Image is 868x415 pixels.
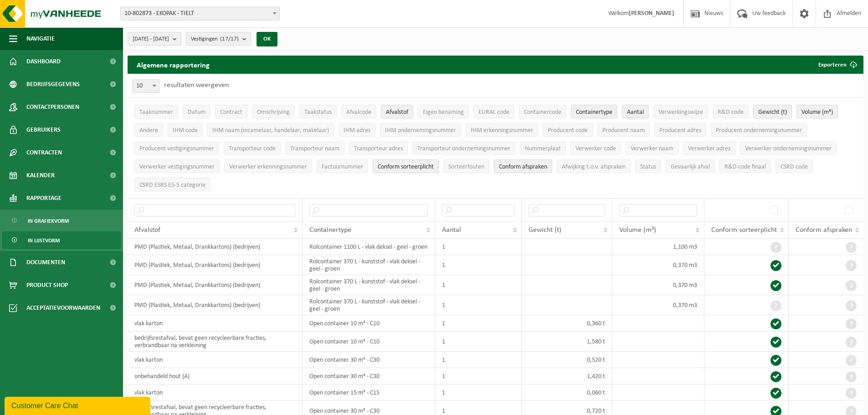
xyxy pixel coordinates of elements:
[134,226,160,234] span: Afvalstof
[671,164,710,170] span: Gevaarlijk afval
[28,232,60,249] span: In lijstvorm
[435,239,522,255] td: 1
[212,127,329,134] span: IHM naam (inzamelaar, handelaar, makelaar)
[26,274,68,297] span: Product Shop
[290,145,339,152] span: Transporteur naam
[354,145,403,152] span: Transporteur adres
[562,164,626,170] span: Afwijking t.o.v. afspraken
[529,226,561,234] span: Gewicht (t)
[658,109,703,116] span: Verwerkingswijze
[139,109,173,116] span: Taaknummer
[381,105,413,118] button: AfvalstofAfvalstof: Activate to sort
[473,105,514,118] button: EURAL codeEURAL code: Activate to sort
[134,141,219,155] button: Producent vestigingsnummerProducent vestigingsnummer: Activate to sort
[134,105,178,118] button: TaaknummerTaaknummer: Activate to remove sorting
[466,123,538,137] button: IHM erkenningsnummerIHM erkenningsnummer: Activate to sort
[128,56,219,74] h2: Algemene rapportering
[322,164,363,170] span: Factuurnummer
[442,226,461,234] span: Aantal
[385,127,456,134] span: IHM ondernemingsnummer
[745,145,832,152] span: Verwerker ondernemingsnummer
[380,123,461,137] button: IHM ondernemingsnummerIHM ondernemingsnummer: Activate to sort
[2,212,121,229] a: In grafiekvorm
[128,32,181,46] button: [DATE] - [DATE]
[520,141,566,155] button: NummerplaatNummerplaat: Activate to sort
[128,275,303,295] td: PMD (Plastiek, Metaal, Drankkartons) (bedrijven)
[435,255,522,275] td: 1
[139,182,205,189] span: CSRD ESRS E5-5 categorie
[183,105,211,118] button: DatumDatum: Activate to sort
[612,275,704,295] td: 0,370 m3
[640,164,656,170] span: Status
[557,159,631,173] button: Afwijking t.o.v. afsprakenAfwijking t.o.v. afspraken: Activate to sort
[612,255,704,275] td: 0,370 m3
[134,159,220,173] button: Verwerker vestigingsnummerVerwerker vestigingsnummer: Activate to sort
[525,145,561,152] span: Nummerplaat
[522,384,612,401] td: 0,060 t
[412,141,515,155] button: Transporteur ondernemingsnummerTransporteur ondernemingsnummer : Activate to sort
[435,384,522,401] td: 1
[548,127,588,134] span: Producent code
[522,315,612,332] td: 0,360 t
[303,332,435,352] td: Open container 10 m³ - C10
[173,127,198,134] span: IHM code
[423,109,464,116] span: Eigen benaming
[26,27,55,50] span: Navigatie
[128,368,303,384] td: onbehandeld hout (A)
[164,82,229,89] label: resultaten weergeven
[344,127,370,134] span: IHM adres
[811,56,863,74] button: Exporteren
[2,231,121,249] a: In lijstvorm
[688,145,730,152] span: Verwerker adres
[435,315,522,332] td: 1
[299,105,337,118] button: TaakstatusTaakstatus: Activate to sort
[776,159,813,173] button: CSRD codeCSRD code: Activate to sort
[718,109,744,116] span: R&D code
[303,255,435,275] td: Rolcontainer 370 L - kunststof - vlak deksel - geel - groen
[801,109,833,116] span: Volume (m³)
[133,32,169,46] span: [DATE] - [DATE]
[26,164,55,187] span: Kalender
[713,105,749,118] button: R&D codeR&amp;D code: Activate to sort
[257,109,290,116] span: Omschrijving
[740,141,837,155] button: Verwerker ondernemingsnummerVerwerker ondernemingsnummer: Activate to sort
[448,164,484,170] span: Sorteerfouten
[133,80,159,92] span: 10
[626,141,678,155] button: Verwerker naamVerwerker naam: Activate to sort
[781,164,808,170] span: CSRD code
[435,332,522,352] td: 1
[575,145,616,152] span: Verwerker code
[654,123,706,137] button: Producent adresProducent adres: Activate to sort
[341,105,376,118] button: AfvalcodeAfvalcode: Activate to sort
[303,368,435,384] td: Open container 30 m³ - C30
[435,352,522,368] td: 1
[719,159,771,173] button: R&D code finaalR&amp;D code finaal: Activate to sort
[128,315,303,332] td: vlak karton
[26,141,62,164] span: Contracten
[627,109,644,116] span: Aantal
[128,295,303,315] td: PMD (Plastiek, Metaal, Drankkartons) (bedrijven)
[435,295,522,315] td: 1
[139,145,214,152] span: Producent vestigingsnummer
[317,159,368,173] button: FactuurnummerFactuurnummer: Activate to sort
[186,32,251,46] button: Vestigingen(17/17)
[303,239,435,255] td: Rolcontainer 1100 L - vlak deksel - geel - groen
[602,127,645,134] span: Producent naam
[5,395,152,415] iframe: chat widget
[635,159,661,173] button: StatusStatus: Activate to sort
[120,7,280,20] span: 10-802873 - EKOPAK - TIELT
[128,255,303,275] td: PMD (Plastiek, Metaal, Drankkartons) (bedrijven)
[597,123,650,137] button: Producent naamProducent naam: Activate to sort
[378,164,434,170] span: Conform sorteerplicht
[499,164,547,170] span: Conform afspraken
[28,212,69,230] span: In grafiekvorm
[612,295,704,315] td: 0,370 m3
[753,105,792,118] button: Gewicht (t)Gewicht (t): Activate to sort
[373,159,439,173] button: Conform sorteerplicht : Activate to sort
[139,164,215,170] span: Verwerker vestigingsnummer
[207,123,334,137] button: IHM naam (inzamelaar, handelaar, makelaar)IHM naam (inzamelaar, handelaar, makelaar): Activate to...
[309,226,351,234] span: Containertype
[443,159,489,173] button: SorteerfoutenSorteerfouten: Activate to sort
[619,226,656,234] span: Volume (m³)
